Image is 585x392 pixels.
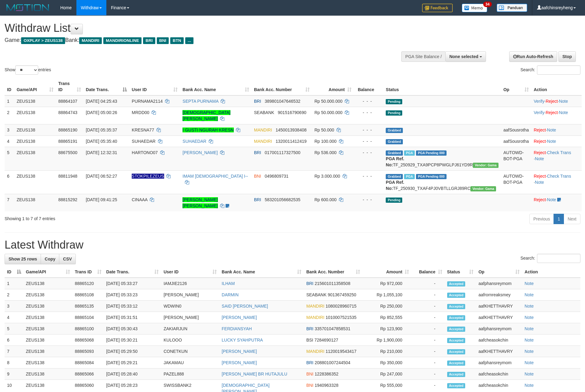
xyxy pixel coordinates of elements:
[104,266,161,278] th: Date Trans.: activate to sort column ascending
[5,3,51,12] img: MOTION_logo.png
[103,37,142,44] span: MANDIRIONLINE
[222,349,257,354] a: [PERSON_NAME]
[558,51,576,62] a: Stop
[537,65,580,75] input: Search:
[86,150,117,155] span: [DATE] 12:32:31
[411,368,444,380] td: -
[534,99,544,104] a: Verify
[524,349,534,354] a: Note
[564,214,580,224] a: Next
[5,107,14,124] td: 2
[554,214,564,224] a: 1
[5,213,239,222] div: Showing 1 to 7 of 7 entries
[5,65,51,75] label: Show entries
[447,293,465,298] span: Accepted
[306,349,324,354] span: MANDIRI
[5,323,24,335] td: 5
[222,326,252,331] a: FERDIANSYAH
[386,128,403,133] span: Grabbed
[524,304,534,309] a: Note
[276,139,307,144] span: Copy 1320011412419 to clipboard
[534,197,546,202] a: Reject
[5,147,14,170] td: 5
[362,323,411,335] td: Rp 123,900
[521,254,580,263] label: Search:
[254,110,274,115] span: SEABANK
[362,278,411,289] td: Rp 972,000
[356,173,381,179] div: - - -
[315,150,337,155] span: Rp 536.000
[56,78,83,95] th: Trans ID: activate to sort column ascending
[5,95,14,107] td: 1
[386,180,404,191] b: PGA Ref. No:
[58,99,77,104] span: 88864107
[476,289,522,301] td: aafrornreaksmey
[476,301,522,312] td: aafKHETTHAVRY
[5,37,384,43] h4: Game: Bank:
[104,289,161,301] td: [DATE] 05:33:23
[531,107,582,124] td: · ·
[86,128,117,132] span: [DATE] 05:35:37
[5,278,24,289] td: 1
[476,346,522,357] td: aafKHETTHAVRY
[182,128,234,132] a: I GUSTI NGURAH KRESN
[422,4,453,12] img: Feedback.jpg
[524,383,534,388] a: Note
[58,150,77,155] span: 88675500
[521,65,580,75] label: Search:
[132,197,147,202] span: CINAAA
[411,312,444,323] td: -
[386,150,403,156] span: Grabbed
[534,110,544,115] a: Verify
[265,99,300,104] span: Copy 389801047646532 to clipboard
[386,99,402,104] span: Pending
[278,110,306,115] span: Copy 901516790690 to clipboard
[161,357,219,368] td: JAKAMAU
[476,278,522,289] td: aafphansreymom
[5,170,14,194] td: 6
[383,78,501,95] th: Status
[161,289,219,301] td: [PERSON_NAME]
[524,281,534,286] a: Note
[411,357,444,368] td: -
[476,335,522,346] td: aafcheasokchin
[63,257,72,261] span: CSV
[222,315,257,320] a: [PERSON_NAME]
[161,323,219,335] td: ZAKIARJUN
[362,368,411,380] td: Rp 247,000
[222,338,263,342] a: LUCKY SYAHPUTRA
[356,150,381,156] div: - - -
[362,312,411,323] td: Rp 852,555
[547,150,571,155] a: Check Trans
[72,357,104,368] td: 88865084
[411,323,444,335] td: -
[306,315,324,320] span: MANDIRI
[21,37,65,44] span: OXPLAY > ZEUS138
[535,156,544,161] a: Note
[132,128,154,132] span: KRESNA77
[5,312,24,323] td: 4
[14,95,56,107] td: ZEUS138
[524,315,534,320] a: Note
[356,138,381,144] div: - - -
[326,304,356,309] span: Copy 1080028960715 to clipboard
[411,335,444,346] td: -
[524,360,534,365] a: Note
[254,139,272,144] span: MANDIRI
[501,78,531,95] th: Op: activate to sort column ascending
[5,266,24,278] th: ID: activate to sort column descending
[476,368,522,380] td: aafcheasokchin
[41,254,59,264] a: Copy
[72,323,104,335] td: 88865100
[182,139,206,144] a: SUHAEDAR
[24,266,72,278] th: Game/API: activate to sort column ascending
[180,78,252,95] th: Bank Acc. Name: activate to sort column ascending
[315,128,334,132] span: Rp 50.000
[24,368,72,380] td: ZEUS138
[404,174,415,179] span: Marked by aafsreyleap
[524,372,534,376] a: Note
[447,315,465,320] span: Accepted
[386,174,403,179] span: Grabbed
[161,278,219,289] td: IAMJIE2126
[445,51,486,62] button: None selected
